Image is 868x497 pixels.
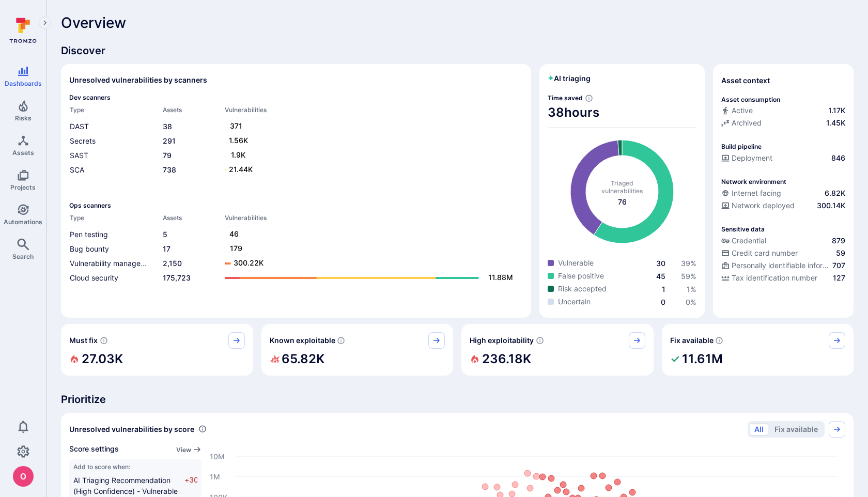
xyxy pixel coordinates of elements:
span: Credential [732,236,766,246]
span: Must fix [69,335,98,346]
div: Must fix [61,324,253,376]
a: Cloud security [70,273,118,282]
span: 59 % [681,272,696,281]
button: Fix available [770,423,823,436]
span: High exploitability [470,335,534,346]
div: Evidence that the asset is packaged and deployed somewhere [721,200,845,213]
span: +30 [184,475,197,496]
a: 1% [687,285,696,293]
a: 0 [661,298,665,306]
a: 59% [681,272,696,281]
span: Uncertain [558,297,591,307]
svg: Vulnerabilities with fix available [715,336,723,345]
a: 179 [225,243,513,255]
a: 17 [163,244,171,253]
span: Network deployed [732,200,795,211]
a: Personally identifiable information (PII)707 [721,260,845,271]
h2: AI triaging [548,73,591,84]
span: total [618,197,627,207]
a: Archived1.45K [721,118,845,128]
a: 5 [163,230,167,239]
a: Credit card number59 [721,248,845,258]
div: Known exploitable [261,324,454,376]
th: Vulnerabilities [224,105,523,118]
span: Add to score when: [73,463,197,471]
text: 46 [229,229,239,238]
span: 846 [831,153,845,163]
svg: Confirmed exploitable by KEV [337,336,345,345]
div: Internet facing [721,188,781,198]
span: Fix available [670,335,714,346]
span: Ops scanners [69,201,523,209]
span: Tax identification number [732,273,817,283]
th: Type [69,105,162,118]
th: Vulnerabilities [224,213,523,226]
a: Bug bounty [70,244,109,253]
span: Time saved [548,94,583,102]
span: Active [732,105,753,116]
span: Known exploitable [270,335,335,346]
a: Pen testing [70,230,108,239]
div: Code repository is archived [721,118,845,130]
h2: 11.61M [682,349,723,369]
text: 300.22K [234,258,263,267]
span: Internet facing [732,188,781,198]
button: All [750,423,768,436]
span: 1.17K [828,105,845,116]
div: Active [721,105,753,116]
span: Overview [61,14,126,31]
span: 39 % [681,259,696,268]
text: 21.44K [229,165,253,174]
span: Automations [4,218,42,226]
span: 6.82K [825,188,845,198]
a: Vulnerability management [70,259,158,268]
h2: 236.18K [482,349,531,369]
span: Search [12,253,34,260]
span: 1 [662,285,665,293]
span: Triaged vulnerabilities [601,179,643,195]
text: 371 [230,121,242,130]
a: Active1.17K [721,105,845,116]
a: 738 [163,165,176,174]
a: Credential879 [721,236,845,246]
text: 11.88M [488,273,513,282]
a: 38 [163,122,172,131]
span: Archived [732,118,762,128]
a: 300.22K [225,257,513,270]
div: Evidence indicative of processing personally identifiable information [721,260,845,273]
span: 127 [833,273,845,283]
a: 2,150 [163,259,182,268]
span: False positive [558,271,604,281]
th: Type [69,213,162,226]
a: 1.9K [225,149,513,162]
p: Network environment [721,178,786,185]
span: Credit card number [732,248,798,258]
div: Evidence that an asset is internet facing [721,188,845,200]
a: 39% [681,259,696,268]
div: High exploitability [461,324,654,376]
div: Evidence indicative of handling user or service credentials [721,236,845,248]
span: Personally identifiable information (PII) [732,260,830,271]
text: 1M [210,472,220,480]
div: Tax identification number [721,273,817,283]
text: 1.56K [229,136,248,145]
a: 11.88M [225,272,513,284]
button: View [176,446,202,454]
span: 707 [832,260,845,271]
span: 38 hours [548,104,696,121]
span: Prioritize [61,392,854,407]
a: View [176,444,202,455]
div: Credit card number [721,248,798,258]
h2: 27.03K [82,349,123,369]
th: Assets [162,105,224,118]
span: 0 % [686,298,696,306]
a: SCA [70,165,84,174]
a: Internet facing6.82K [721,188,845,198]
svg: Risk score >=40 , missed SLA [100,336,108,345]
span: 1.45K [826,118,845,128]
span: Vulnerable [558,258,594,268]
span: Asset context [721,75,770,86]
a: 79 [163,151,172,160]
span: Discover [61,43,854,58]
span: Score settings [69,444,119,455]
